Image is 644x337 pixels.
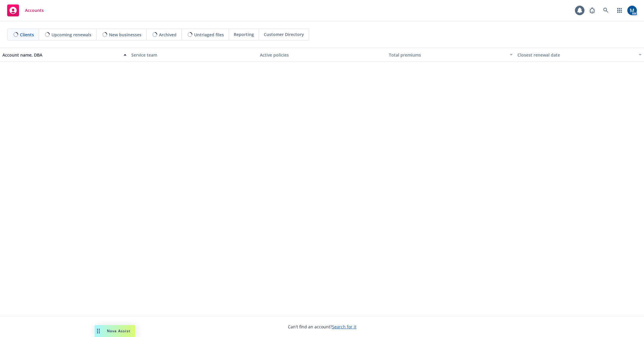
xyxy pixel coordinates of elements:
[109,32,141,38] span: New businesses
[600,4,612,16] a: Search
[52,32,91,38] span: Upcoming renewals
[517,52,635,58] div: Closest renewal date
[258,48,386,62] button: Active policies
[159,32,177,38] span: Archived
[386,48,515,62] button: Total premiums
[264,31,304,38] span: Customer Directory
[107,328,130,333] span: Nova Assist
[129,48,258,62] button: Service team
[586,4,598,16] a: Report a Bug
[332,324,356,330] a: Search for it
[2,52,120,58] div: Account name, DBA
[288,324,356,330] span: Can't find an account?
[131,52,255,58] div: Service team
[627,6,637,15] img: photo
[389,52,506,58] div: Total premiums
[95,325,135,337] button: Nova Assist
[194,32,224,38] span: Untriaged files
[5,2,46,19] a: Accounts
[20,32,34,38] span: Clients
[515,48,644,62] button: Closest renewal date
[234,31,254,38] span: Reporting
[95,325,102,337] div: Drag to move
[25,8,44,13] span: Accounts
[260,52,384,58] div: Active policies
[614,4,626,16] a: Switch app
